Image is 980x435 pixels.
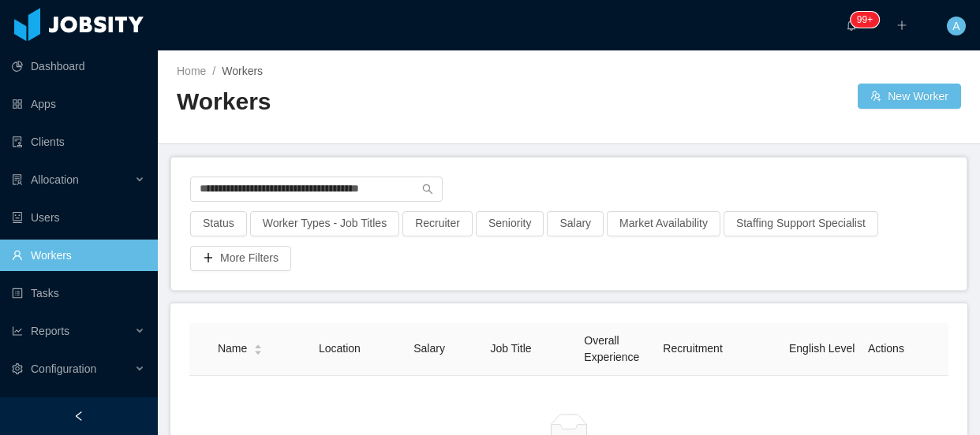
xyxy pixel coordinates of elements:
[952,17,959,35] span: A
[31,325,69,337] span: Reports
[490,342,531,355] span: Job Title
[177,86,569,118] h2: Workers
[254,343,263,348] i: icon: caret-up
[12,277,145,309] a: icon: profileTasks
[190,211,247,236] button: Status
[584,334,639,363] span: Overall Experience
[12,363,23,374] i: icon: setting
[218,340,247,357] span: Name
[476,211,544,236] button: Seniority
[858,84,961,109] button: icon: usergroup-addNew Worker
[12,202,145,233] a: icon: robotUsers
[422,184,433,195] i: icon: search
[547,211,604,236] button: Salary
[222,65,263,77] span: Workers
[253,342,263,353] div: Sort
[413,342,445,355] span: Salary
[12,325,23,336] i: icon: line-chart
[12,88,145,120] a: icon: appstoreApps
[789,342,855,355] span: English Level
[402,211,473,236] button: Recruiter
[254,348,263,353] i: icon: caret-down
[12,126,145,158] a: icon: auditClients
[851,12,879,28] sup: 156
[607,211,720,236] button: Market Availability
[319,342,361,355] span: Location
[31,362,96,375] span: Configuration
[12,50,145,82] a: icon: pie-chartDashboard
[31,173,79,186] span: Allocation
[177,65,206,77] a: Home
[190,246,291,271] button: icon: plusMore Filters
[250,211,399,236] button: Worker Types - Job Titles
[896,20,907,31] i: icon: plus
[12,174,23,185] i: icon: solution
[724,211,878,236] button: Staffing Support Specialist
[868,342,904,355] span: Actions
[212,65,215,77] span: /
[846,20,857,31] i: icon: bell
[12,240,145,271] a: icon: userWorkers
[663,342,722,355] span: Recruitment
